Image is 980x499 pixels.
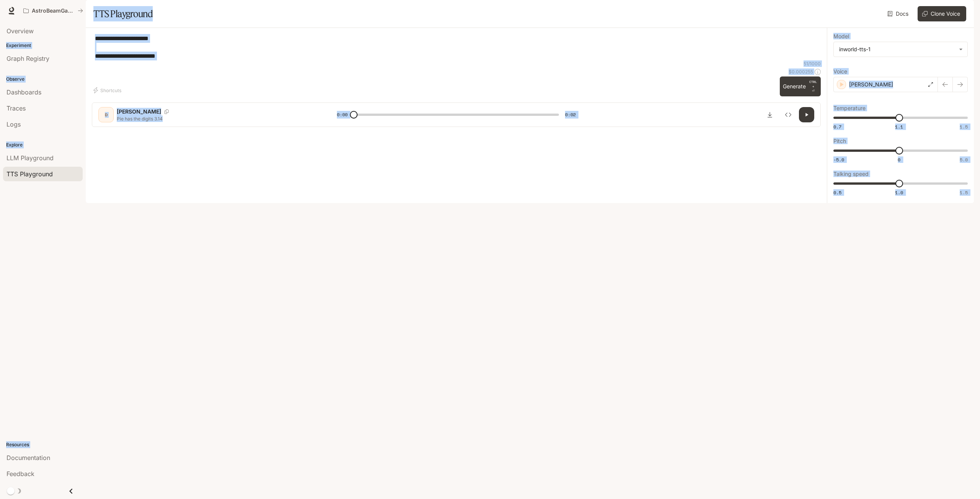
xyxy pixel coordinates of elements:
[804,60,821,67] p: 51 / 1000
[886,6,911,21] a: Docs
[833,156,844,163] span: -5.0
[337,111,348,119] span: 0:00
[809,80,818,89] p: CTRL +
[809,80,818,93] p: ⏎
[895,189,903,196] span: 1.0
[762,107,777,122] button: Download audio
[960,156,968,163] span: 5.0
[117,108,161,115] p: [PERSON_NAME]
[93,6,153,21] h1: TTS Playground
[833,106,866,111] p: Temperature
[833,171,869,177] p: Talking speed
[781,107,796,122] button: Inspect
[960,124,968,130] span: 1.5
[833,124,841,130] span: 0.7
[960,189,968,196] span: 1.5
[833,34,849,39] p: Model
[780,76,821,96] button: GenerateCTRL +⏎
[92,84,124,96] button: Shortcuts
[161,109,172,114] button: Copy Voice ID
[918,6,966,21] button: Clone Voice
[833,138,846,144] p: Pitch
[833,69,847,74] p: Voice
[32,8,75,14] p: AstroBeamGame
[117,115,318,122] p: Pie has the digits 3.14
[849,81,893,88] p: [PERSON_NAME]
[898,156,900,163] span: 0
[839,46,955,53] div: inworld-tts-1
[100,109,112,121] div: D
[20,3,87,18] button: All workspaces
[834,42,967,57] div: inworld-tts-1
[789,68,813,75] p: $ 0.000255
[895,124,903,130] span: 1.1
[565,111,576,119] span: 0:02
[833,189,841,196] span: 0.5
